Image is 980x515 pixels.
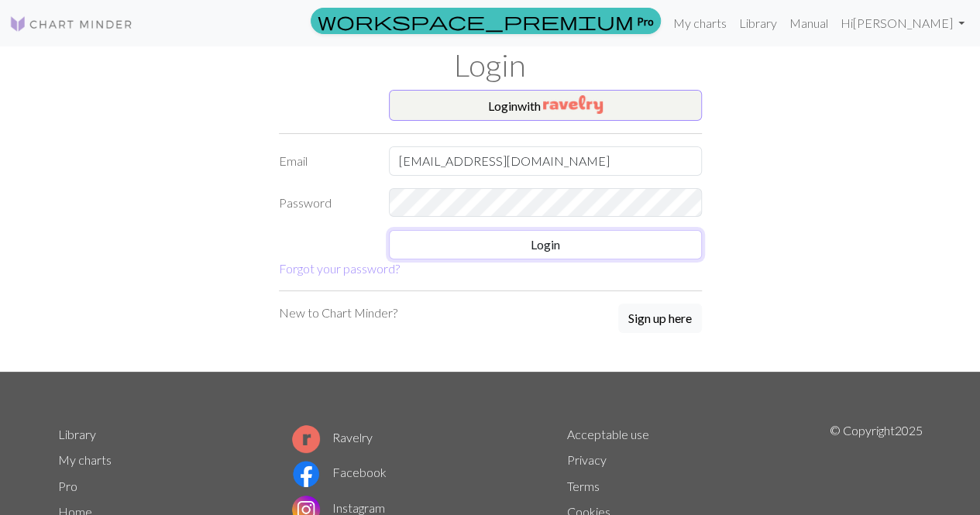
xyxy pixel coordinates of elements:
a: Hi[PERSON_NAME] [834,8,971,39]
img: Ravelry logo [292,425,320,453]
a: Sign up here [618,304,702,335]
label: Password [270,188,380,218]
a: Instagram [292,500,385,515]
button: Loginwith [389,90,702,121]
img: Logo [9,15,133,33]
h1: Login [49,46,932,84]
a: Acceptable use [567,427,649,441]
a: Pro [311,8,661,34]
a: Facebook [292,465,387,479]
img: Facebook logo [292,460,320,488]
a: Privacy [567,452,607,467]
button: Login [389,230,702,259]
a: Library [58,427,96,441]
span: workspace_premium [318,10,634,32]
a: Ravelry [292,430,373,445]
a: Pro [58,479,77,493]
a: My charts [667,8,733,39]
a: Forgot your password? [279,261,400,276]
a: Library [733,8,783,39]
label: Email [270,146,380,176]
button: Sign up here [618,304,702,333]
p: New to Chart Minder? [279,304,397,322]
a: Terms [567,479,600,493]
a: My charts [58,452,112,467]
img: Ravelry [543,95,603,114]
a: Manual [783,8,834,39]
